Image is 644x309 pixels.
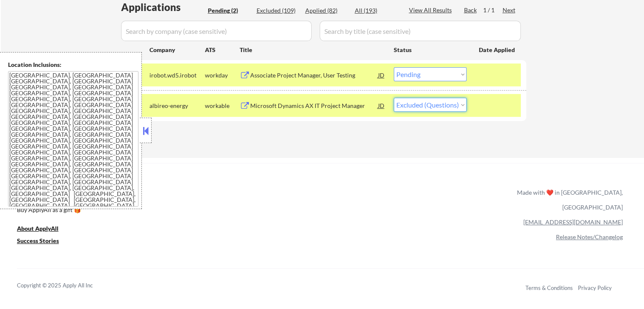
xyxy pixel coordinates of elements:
div: Made with ❤️ in [GEOGRAPHIC_DATA], [GEOGRAPHIC_DATA] [514,185,623,215]
div: Applications [121,2,205,12]
div: workday [205,71,240,80]
div: Pending (2) [208,6,250,15]
div: 1 / 1 [483,6,503,14]
div: JD [377,67,386,83]
div: irobot.wd5.irobot [149,71,205,80]
div: Copyright © 2025 Apply All Inc [17,281,114,290]
input: Search by company (case sensitive) [121,21,312,41]
a: Success Stories [17,237,70,247]
a: Refer & earn free applications 👯‍♀️ [17,197,340,206]
a: Buy ApplyAll as a gift 🎁 [17,206,102,216]
a: Privacy Policy [578,284,612,291]
a: [EMAIL_ADDRESS][DOMAIN_NAME] [523,218,623,226]
div: albireo-energy [149,102,205,110]
div: ATS [205,46,240,54]
div: Location Inclusions: [8,61,138,69]
div: Title [240,46,386,54]
u: Success Stories [17,237,59,244]
div: Associate Project Manager, User Testing [250,71,378,80]
div: Back [464,6,478,14]
div: All (193) [355,6,397,15]
div: Excluded (109) [257,6,299,15]
input: Search by title (case sensitive) [320,21,521,41]
div: Next [503,6,516,14]
a: Release Notes/Changelog [556,233,623,240]
u: About ApplyAll [17,225,58,232]
a: Terms & Conditions [525,284,573,291]
div: Buy ApplyAll as a gift 🎁 [17,207,102,213]
div: JD [377,98,386,113]
div: Date Applied [479,46,516,54]
div: View All Results [409,6,454,14]
div: workable [205,102,240,110]
div: Company [149,46,205,54]
div: Status [394,42,467,57]
a: About ApplyAll [17,224,70,235]
div: Applied (82) [305,6,348,15]
div: Microsoft Dynamics AX IT Project Manager [250,102,378,110]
